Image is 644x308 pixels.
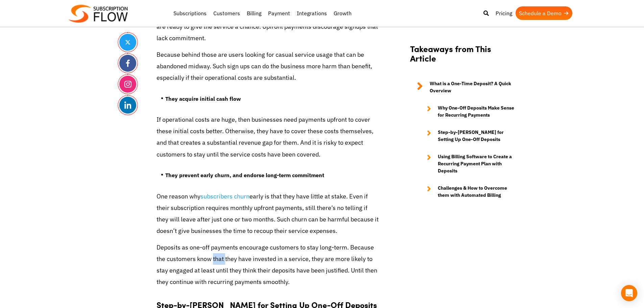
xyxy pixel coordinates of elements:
[243,6,265,20] a: Billing
[438,153,518,174] strong: Using Billing Software to Create a Recurring Payment Plan with Deposits
[420,185,518,199] a: Challenges & How to Overcome them with Automated Billing
[157,114,380,160] p: If operational costs are huge, then businesses need payments upfront to cover these initial costs...
[200,192,249,200] a: subscribers churn
[420,104,518,119] a: Why One-Off Deposits Make Sense for Recurring Payments
[330,6,355,20] a: Growth
[430,80,518,94] strong: What is a One-Time Deposit? A Quick Overview
[410,80,518,94] a: What is a One-Time Deposit? A Quick Overview
[492,6,516,20] a: Pricing
[438,129,518,143] strong: Step-by-[PERSON_NAME] for Setting Up One-Off Deposits
[157,49,380,84] p: Because behind those are users looking for casual service usage that can be abandoned midway. Suc...
[438,104,518,119] strong: Why One-Off Deposits Make Sense for Recurring Payments
[157,191,380,237] p: One reason why early is that they have little at stake. Even if their subscription requires month...
[265,6,293,20] a: Payment
[420,129,518,143] a: Step-by-[PERSON_NAME] for Setting Up One-Off Deposits
[210,6,243,20] a: Customers
[621,285,637,301] div: Open Intercom Messenger
[69,5,128,23] img: Subscriptionflow
[157,242,380,288] p: Deposits as one-off payments encourage customers to stay long-term. Because the customers know th...
[438,185,518,199] strong: Challenges & How to Overcome them with Automated Billing
[293,6,330,20] a: Integrations
[165,172,324,179] strong: They prevent early churn, and endorse long-term commitment
[410,44,518,70] h2: Takeaways from This Article
[420,153,518,174] a: Using Billing Software to Create a Recurring Payment Plan with Deposits
[170,6,210,20] a: Subscriptions
[165,95,241,102] strong: They acquire initial cash flow
[516,6,572,20] a: Schedule a Demo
